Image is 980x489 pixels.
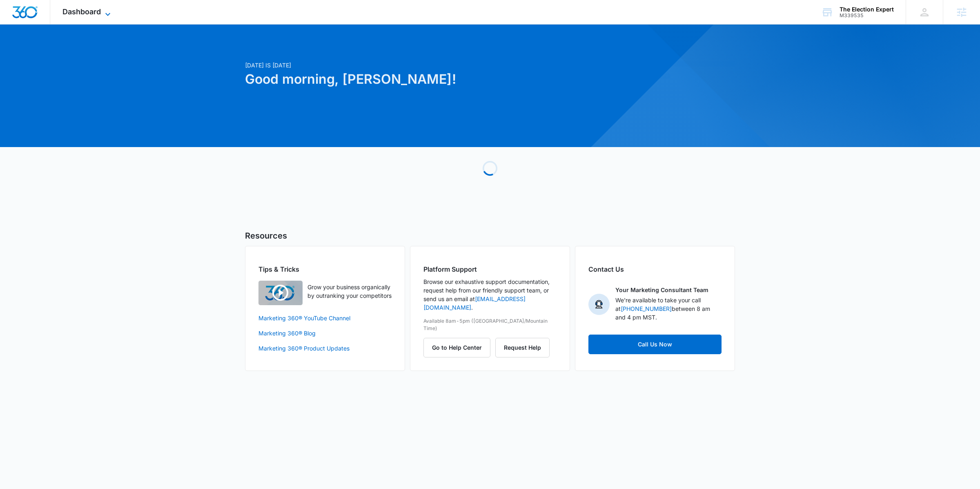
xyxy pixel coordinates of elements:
[588,264,722,274] h2: Contact Us
[62,7,101,16] span: Dashboard
[495,338,550,357] button: Request Help
[840,13,894,18] div: account id
[258,329,392,337] a: Marketing 360® Blog
[423,264,557,274] h2: Platform Support
[245,69,568,89] h1: Good morning, [PERSON_NAME]!
[245,230,735,242] h5: Resources
[258,344,392,353] a: Marketing 360® Product Updates
[423,277,557,312] p: Browse our exhaustive support documentation, request help from our friendly support team, or send...
[615,286,708,294] p: Your Marketing Consultant Team
[423,317,557,332] p: Available 8am-5pm ([GEOGRAPHIC_DATA]/Mountain Time)
[245,61,568,69] p: [DATE] is [DATE]
[258,281,303,305] img: Quick Overview Video
[307,283,392,300] p: Grow your business organically by outranking your competitors
[588,294,610,315] img: Your Marketing Consultant Team
[258,314,392,322] a: Marketing 360® YouTube Channel
[588,335,722,354] a: Call Us Now
[495,344,550,351] a: Request Help
[615,296,722,322] p: We're available to take your call at between 8 am and 4 pm MST.
[423,338,490,357] button: Go to Help Center
[258,264,392,274] h2: Tips & Tricks
[423,344,495,351] a: Go to Help Center
[840,6,894,13] div: account name
[621,305,672,312] a: [PHONE_NUMBER]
